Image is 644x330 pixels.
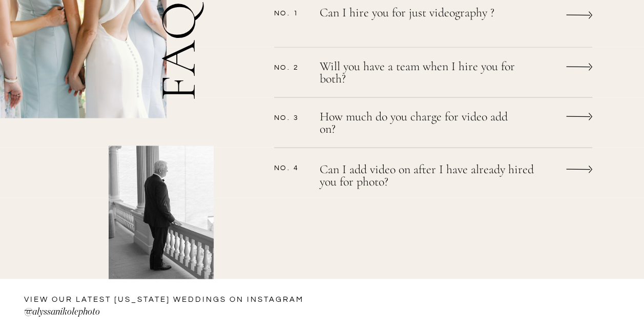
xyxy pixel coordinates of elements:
[274,9,307,17] p: No. 1
[320,6,520,33] a: Can I hire you for just videography ?
[274,163,307,171] p: No. 4
[320,60,520,87] a: Will you have a team when I hire you for both?
[274,113,307,121] p: No. 3
[320,163,549,190] a: Can I add video on after I have already hired you for photo?
[24,294,307,306] a: VIEW OUR LATEST [US_STATE] WEDDINGS ON instagram —
[274,63,307,71] p: No. 2
[24,304,255,321] a: @alyssanikolephoto
[320,110,520,137] a: How much do you charge for video add on?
